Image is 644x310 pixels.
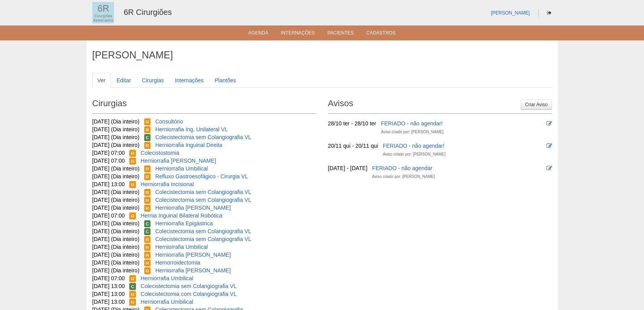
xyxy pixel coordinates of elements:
span: [DATE] (Dia inteiro) [92,118,139,125]
a: Editar [112,73,136,88]
span: [DATE] (Dia inteiro) [92,126,139,132]
a: Hernia Inguinal Bilateral Robótica [141,212,222,219]
h1: [PERSON_NAME] [92,50,552,60]
a: Consultório [155,118,183,125]
a: Herniorrafia Epigástrica [155,220,213,227]
a: Pacientes [327,30,354,38]
span: [DATE] 07:00 [92,212,125,219]
i: Editar [547,143,552,149]
span: Reservada [144,165,151,172]
i: Editar [547,121,552,126]
span: Confirmada [144,220,151,227]
a: Colecistectomia sem Colangiografia VL [155,228,251,234]
div: [DATE] - [DATE] [328,164,368,172]
span: [DATE] (Dia inteiro) [92,173,139,179]
span: Reservada [144,259,151,266]
i: Sair [547,11,551,15]
span: [DATE] 07:00 [92,158,125,164]
span: [DATE] (Dia inteiro) [92,197,139,203]
a: [PERSON_NAME] [491,10,530,16]
div: Aviso criado por: [PERSON_NAME] [372,173,435,181]
span: [DATE] 07:00 [92,150,125,156]
a: Herniorrafia [PERSON_NAME] [155,252,231,258]
span: Reservada [129,181,136,188]
span: [DATE] (Dia inteiro) [92,189,139,195]
a: Criar Aviso [521,100,552,110]
span: [DATE] 13:00 [92,291,125,297]
span: Confirmada [144,134,151,141]
span: Reservada [144,267,151,274]
div: 20/11 qui - 20/11 qui [328,142,378,150]
span: [DATE] (Dia inteiro) [92,267,139,274]
span: [DATE] 13:00 [92,181,125,187]
a: Colecistectomia sem Colangiografia VL [155,134,251,140]
span: Reservada [144,118,151,125]
span: [DATE] (Dia inteiro) [92,205,139,211]
div: Aviso criado por: [PERSON_NAME] [383,150,445,158]
a: Herniorrafia Ing. Unilateral VL [155,126,228,132]
span: Reservada [129,158,136,165]
a: Herniorrafia Inguinal Direita [155,142,222,148]
span: [DATE] 13:00 [92,283,125,289]
a: Herniorrafia [PERSON_NAME] [155,267,231,274]
span: Reservada [129,291,136,298]
a: Ver [92,73,111,88]
h2: Cirurgias [92,96,316,114]
a: FERIADO - não agendar! [381,120,442,127]
span: Reservada [129,150,136,157]
span: Confirmada [129,283,136,290]
span: [DATE] (Dia inteiro) [92,228,139,234]
span: Reservada [144,252,151,259]
a: Colecistostomia [141,150,180,156]
span: Reservada [129,299,136,306]
a: Agenda [248,30,268,38]
span: [DATE] 13:00 [92,299,125,305]
a: Refluxo Gastroesofágico - Cirurgia VL [155,173,248,179]
a: Herniorrafia Umbilical [141,275,193,281]
a: Colecistectomia sem Colangiografia VL [155,189,251,195]
span: Reservada [129,212,136,219]
span: Reservada [144,205,151,212]
span: Reservada [144,197,151,204]
a: Herniorrafia [PERSON_NAME] [155,205,231,211]
a: Colecistectomia sem Colangiografia VL [155,197,251,203]
span: [DATE] (Dia inteiro) [92,259,139,266]
span: [DATE] 07:00 [92,275,125,281]
a: Colecistectomia sem Colangiografia VL [155,236,251,242]
span: [DATE] (Dia inteiro) [92,165,139,172]
div: 28/10 ter - 28/10 ter [328,120,376,127]
span: Reservada [144,244,151,251]
a: FERIADO - não agendar! [383,143,444,149]
span: Confirmada [144,228,151,235]
span: Reservada [144,142,151,149]
span: [DATE] (Dia inteiro) [92,236,139,242]
span: Reservada [144,236,151,243]
span: [DATE] (Dia inteiro) [92,252,139,258]
a: Colecistectomia com Colangiografia VL [141,291,237,297]
a: Plantões [209,73,241,88]
a: Internações [170,73,209,88]
span: [DATE] (Dia inteiro) [92,244,139,250]
span: [DATE] (Dia inteiro) [92,142,139,148]
a: Herniorrafia Umbilical [155,165,208,172]
span: Reservada [144,189,151,196]
a: Herniorrafia Umbilical [141,299,193,305]
span: [DATE] (Dia inteiro) [92,220,139,227]
a: Cadastros [366,30,396,38]
span: Reservada [129,275,136,282]
h2: Avisos [328,96,552,114]
span: [DATE] (Dia inteiro) [92,134,139,140]
a: Internações [281,30,315,38]
span: Reservada [144,126,151,133]
a: Herniorrafia Incisional [141,181,194,187]
div: Aviso criado por: [PERSON_NAME] [381,128,443,136]
i: Editar [547,165,552,171]
a: FERIADO - não agendar [372,165,432,171]
a: Herniorrafia Umbilical [155,244,208,250]
a: Herniorrafia [PERSON_NAME] [141,158,216,164]
a: Cirurgias [137,73,169,88]
a: Colecistectomia sem Colangiografia VL [141,283,237,289]
a: 6R Cirurgiões [124,8,172,16]
span: Reservada [144,173,151,180]
a: Hemorroidectomia [155,259,200,266]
